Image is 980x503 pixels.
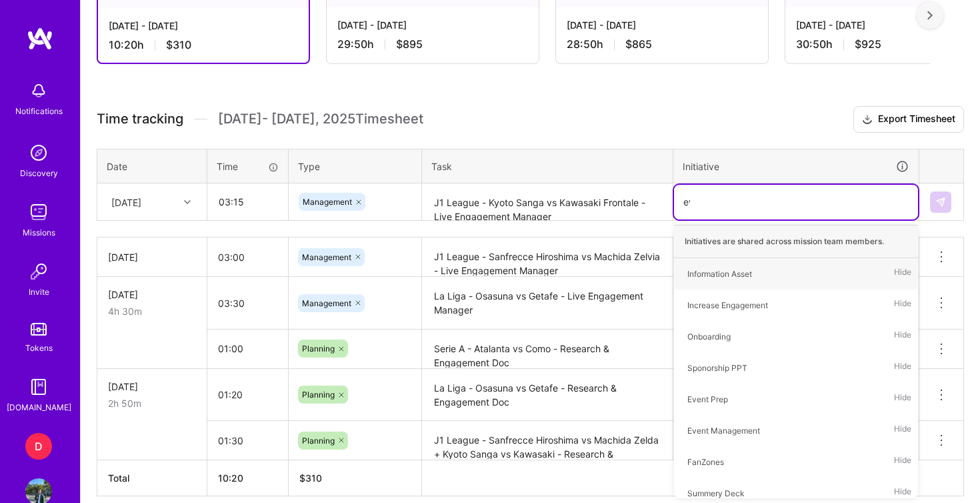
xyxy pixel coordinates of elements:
span: $865 [625,37,652,51]
span: $ 310 [299,472,322,484]
div: Summery Deck [687,486,745,500]
img: bell [25,77,52,104]
img: guide book [25,374,52,400]
div: Increase Engagement [687,298,768,312]
span: Management [302,298,351,308]
div: 28:50 h [567,37,757,51]
div: FanZones [687,455,724,469]
th: Type [289,149,422,183]
div: [DATE] [111,195,141,209]
div: [DOMAIN_NAME] [7,400,71,414]
span: [DATE] - [DATE] , 2025 Timesheet [218,111,423,127]
div: Missions [23,225,55,239]
div: Event Prep [687,392,728,406]
img: Invite [25,258,52,285]
i: icon Chevron [184,199,191,205]
span: Hide [894,359,911,377]
span: Hide [894,484,911,502]
textarea: La Liga - Osasuna vs Getafe - Live Engagement Manager [423,278,671,328]
img: logo [27,27,53,51]
span: Hide [894,390,911,408]
th: 10:20 [207,460,289,496]
img: tokens [31,323,47,336]
textarea: Serie A - Atalanta vs Como - Research & Engagement Doc [423,331,671,368]
span: Hide [894,453,911,471]
span: Hide [894,265,911,283]
span: Hide [894,328,911,346]
textarea: J1 League - Kyoto Sanga vs Kawasaki Frontale - Live Engagement Manager [423,185,671,220]
div: [DATE] [108,288,196,302]
textarea: J1 League - Sanfrecce Hiroshima vs Machida Zelvia - Live Engagement Manager [423,239,671,276]
div: [DATE] - [DATE] [109,19,298,33]
img: teamwork [25,199,52,225]
div: Notifications [15,104,63,118]
div: Event Management [687,424,760,438]
th: Task [422,149,673,183]
span: $895 [396,37,423,51]
div: Tokens [25,341,53,355]
div: Initiative [683,159,909,174]
i: icon Download [862,113,873,127]
button: Export Timesheet [853,106,964,133]
input: HH:MM [207,423,288,458]
span: Planning [302,390,335,400]
div: [DATE] [108,380,196,394]
div: Time [217,159,279,173]
div: Invite [29,285,49,299]
input: HH:MM [207,239,288,275]
img: discovery [25,139,52,166]
input: HH:MM [207,377,288,412]
span: Time tracking [97,111,183,127]
input: HH:MM [207,286,288,321]
div: [DATE] [108,250,196,264]
div: 4h 30m [108,304,196,318]
span: Hide [894,422,911,440]
div: Initiatives are shared across mission team members. [674,225,918,258]
div: Discovery [20,166,58,180]
div: Onboarding [687,330,731,344]
div: Information Asset [687,267,752,281]
a: D [22,433,55,460]
span: Management [302,252,351,262]
div: 2h 50m [108,396,196,410]
img: right [927,11,933,20]
th: Total [97,460,207,496]
textarea: J1 League - Sanfrecce Hiroshima vs Machida Zelda + Kyoto Sanga vs Kawasaki - Research & Engagemen... [423,422,671,459]
span: $310 [166,38,191,52]
span: Hide [894,296,911,314]
img: Submit [935,197,946,207]
span: Management [303,197,352,207]
div: [DATE] - [DATE] [337,18,528,32]
span: Planning [302,436,335,446]
div: 29:50 h [337,37,528,51]
textarea: La Liga - Osasuna vs Getafe - Research & Engagement Doc [423,370,671,420]
th: Date [97,149,207,183]
div: Sponorship PPT [687,361,747,375]
span: $925 [855,37,881,51]
input: HH:MM [208,184,287,219]
input: HH:MM [207,331,288,366]
span: Planning [302,344,335,354]
div: [DATE] - [DATE] [567,18,757,32]
div: D [25,433,52,460]
div: 10:20 h [109,38,298,52]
